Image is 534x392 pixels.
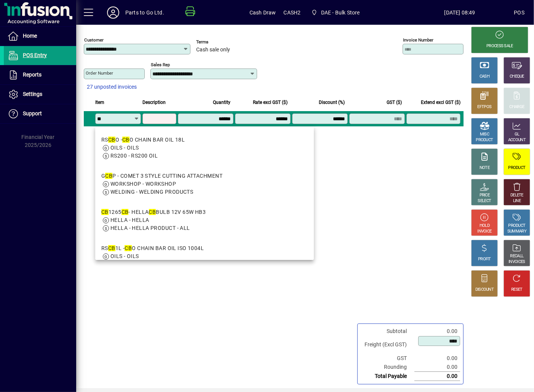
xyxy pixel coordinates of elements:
td: Rounding [361,363,414,372]
span: RS200 - RS200 OIL [110,153,158,159]
span: HELLA - HELLA PRODUCT - ALL [110,225,190,231]
mat-label: Invoice number [403,37,433,43]
div: PRICE [480,193,490,198]
em: CB [125,245,132,251]
mat-label: Customer [84,37,104,43]
td: 0.00 [414,327,460,336]
td: Freight (Excl GST) [361,336,414,354]
div: POS [514,6,524,19]
span: [DATE] 08:49 [406,6,514,19]
div: Parts to Go Ltd. [125,6,164,19]
em: CB [122,137,130,143]
div: PROCESS SALE [486,43,513,49]
div: PRODUCT [508,165,525,171]
em: CB [149,209,156,215]
div: CHARGE [510,104,524,110]
div: EFTPOS [478,104,492,110]
span: Terms [196,40,242,45]
mat-label: Order number [86,70,113,76]
span: WELDING - WELDING PRODUCTS [110,189,193,195]
em: CB [101,209,109,215]
div: RS O - O CHAIN BAR OIL 18L [101,136,185,144]
span: POS Entry [23,52,47,58]
a: Settings [4,85,76,104]
mat-option: RS CB1L - CBO CHAIN BAR OIL ISO 1004L [95,238,314,274]
span: DAE - Bulk Store [308,6,363,19]
div: INVOICE [477,229,491,234]
div: ACCOUNT [508,137,526,143]
td: 0.00 [414,372,460,381]
span: CASH2 [284,6,301,19]
div: CASH [480,74,489,80]
span: OILS - OILS [110,253,139,259]
span: Item [95,98,104,107]
div: PRODUCT [508,223,525,229]
span: Description [142,98,166,107]
div: INVOICES [508,259,525,265]
td: Total Payable [361,372,414,381]
span: Rate excl GST ($) [253,98,288,107]
a: Home [4,27,76,46]
mat-label: Sales rep [151,62,170,67]
div: NOTE [480,165,489,171]
div: HOLD [480,223,489,229]
em: CB [108,137,115,143]
mat-option: GCBP - COMET 3 STYLE CUTTING ATTACHMENT [95,166,314,202]
a: Reports [4,65,76,84]
span: Quantity [213,98,230,107]
div: PROFIT [478,257,491,262]
button: Profile [101,6,125,19]
div: CHEQUE [510,74,524,80]
span: Cash sale only [196,47,230,53]
td: GST [361,354,414,363]
span: WORKSHOP - WORKSHOP [110,181,176,187]
span: Cash Draw [249,6,276,19]
span: 27 unposted invoices [87,83,137,91]
div: SUMMARY [507,229,526,234]
span: HELLA - HELLA [110,217,149,223]
div: PRODUCT [476,137,493,143]
mat-option: CB1265CB - HELLA CB BULB 12V 65W HB3 [95,202,314,238]
span: OILS - OILS [110,145,139,151]
span: Discount (%) [319,98,345,107]
td: 0.00 [414,363,460,372]
span: Extend excl GST ($) [421,98,460,107]
span: Support [23,110,42,116]
div: 1265 - HELLA BULB 12V 65W HB3 [101,208,206,216]
span: Settings [23,91,42,97]
div: GL [515,132,520,137]
em: CB [108,245,115,251]
div: RS 1L - O CHAIN BAR OIL ISO 1004L [101,244,204,252]
span: Reports [23,72,42,78]
mat-option: RS CBO - CBO CHAIN BAR OIL 18L [95,130,314,166]
a: Support [4,104,76,123]
td: Subtotal [361,327,414,336]
em: CB [105,173,112,179]
div: DELETE [510,193,523,198]
button: 27 unposted invoices [84,80,140,94]
span: Home [23,33,37,39]
em: CB [122,209,129,215]
td: 0.00 [414,354,460,363]
div: RESET [511,287,523,293]
div: LINE [513,198,521,204]
div: SELECT [478,198,491,204]
div: G P - COMET 3 STYLE CUTTING ATTACHMENT [101,172,222,180]
div: MISC [480,132,489,137]
div: DISCOUNT [475,287,494,293]
span: DAE - Bulk Store [321,6,360,19]
span: GST ($) [387,98,402,107]
div: RECALL [510,253,524,259]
